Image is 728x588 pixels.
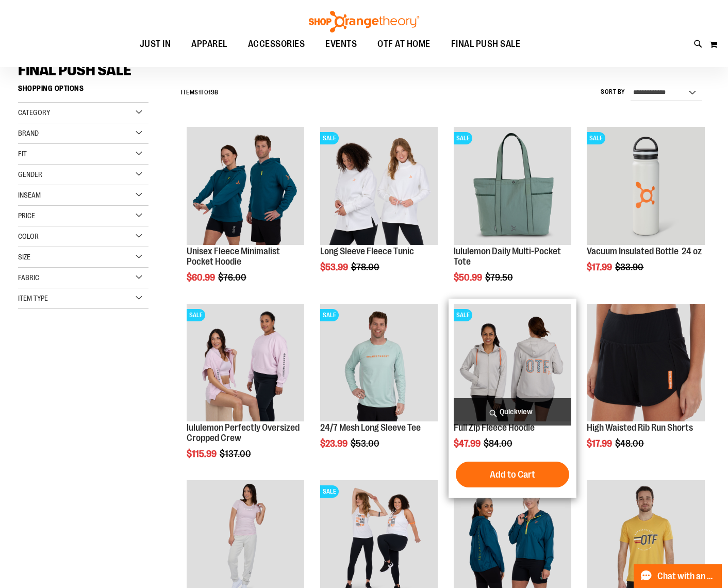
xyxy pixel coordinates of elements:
[456,462,569,487] button: Add to Cart
[181,85,219,101] h2: Items to
[441,32,531,56] a: FINAL PUSH SALE
[187,449,218,459] span: $115.99
[218,272,248,283] span: $76.00
[187,422,300,443] a: lululemon Perfectly Oversized Cropped Crew
[490,469,535,480] span: Add to Cart
[587,438,614,449] span: $17.99
[315,32,367,56] a: EVENTS
[587,422,693,433] a: High Waisted Rib Run Shorts
[634,564,722,588] button: Chat with an Expert
[129,32,181,56] a: JUST IN
[587,127,705,245] img: Vacuum Insulated Bottle 24 oz
[18,170,42,178] span: Gender
[220,449,253,459] span: $137.00
[587,304,705,423] a: High Waisted Rib Run Shorts
[307,11,421,32] img: Shop Orangetheory
[181,32,238,56] a: APPAREL
[454,132,472,144] span: SALE
[449,299,577,498] div: product
[582,299,710,475] div: product
[320,246,414,256] a: Long Sleeve Fleece Tunic
[18,211,35,220] span: Price
[18,79,148,103] strong: Shopping Options
[18,273,39,282] span: Fabric
[187,127,305,245] img: Unisex Fleece Minimalist Pocket Hoodie
[320,127,438,245] img: Product image for Fleece Long Sleeve
[187,309,205,321] span: SALE
[484,438,514,449] span: $84.00
[18,294,48,302] span: Item Type
[367,32,441,56] a: OTF AT HOME
[582,122,710,298] div: product
[454,304,572,422] img: Main Image of 1457091
[454,309,472,321] span: SALE
[320,304,438,422] img: Main Image of 1457095
[454,127,572,245] img: lululemon Daily Multi-Pocket Tote
[454,304,572,423] a: Main Image of 1457091SALE
[449,122,577,308] div: product
[351,262,381,272] span: $78.00
[18,253,30,261] span: Size
[454,272,484,283] span: $50.99
[485,272,515,283] span: $79.50
[454,422,535,433] a: Full Zip Fleece Hoodie
[454,246,561,267] a: lululemon Daily Multi-Pocket Tote
[320,309,339,321] span: SALE
[351,438,381,449] span: $53.00
[454,127,572,247] a: lululemon Daily Multi-Pocket ToteSALE
[238,32,316,56] a: ACCESSORIES
[325,32,357,56] span: EVENTS
[198,89,201,96] span: 1
[18,129,39,137] span: Brand
[191,32,227,56] span: APPAREL
[320,422,421,433] a: 24/7 Mesh Long Sleeve Tee
[587,304,705,422] img: High Waisted Rib Run Shorts
[181,122,310,308] div: product
[657,571,716,581] span: Chat with an Expert
[187,272,217,283] span: $60.99
[587,262,614,272] span: $17.99
[587,132,605,144] span: SALE
[18,232,39,240] span: Color
[377,32,431,56] span: OTF AT HOME
[320,304,438,423] a: Main Image of 1457095SALE
[451,32,521,56] span: FINAL PUSH SALE
[320,438,349,449] span: $23.99
[187,304,305,422] img: lululemon Perfectly Oversized Cropped Crew
[320,132,339,144] span: SALE
[320,127,438,247] a: Product image for Fleece Long SleeveSALE
[140,32,171,56] span: JUST IN
[615,262,645,272] span: $33.90
[18,191,41,199] span: Inseam
[615,438,646,449] span: $48.00
[587,127,705,247] a: Vacuum Insulated Bottle 24 ozSALE
[18,150,27,158] span: Fit
[181,299,310,485] div: product
[601,88,625,96] label: Sort By
[587,246,702,256] a: Vacuum Insulated Bottle 24 oz
[320,262,350,272] span: $53.99
[18,108,50,117] span: Category
[454,438,482,449] span: $47.99
[248,32,305,56] span: ACCESSORIES
[187,246,280,267] a: Unisex Fleece Minimalist Pocket Hoodie
[454,398,572,426] a: Quickview
[208,89,219,96] span: 198
[315,122,443,298] div: product
[315,299,443,475] div: product
[320,485,339,498] span: SALE
[187,304,305,423] a: lululemon Perfectly Oversized Cropped CrewSALE
[18,61,131,79] span: FINAL PUSH SALE
[187,127,305,247] a: Unisex Fleece Minimalist Pocket Hoodie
